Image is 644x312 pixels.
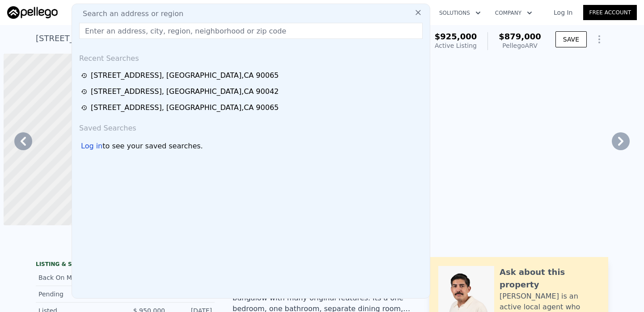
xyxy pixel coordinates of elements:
div: Back On Market [38,273,118,282]
a: Log In [543,8,583,17]
button: Solutions [432,5,488,21]
div: Log in [81,141,102,152]
span: $925,000 [435,32,477,41]
div: [STREET_ADDRESS] , [GEOGRAPHIC_DATA] , CA 90065 [36,32,250,45]
div: [STREET_ADDRESS] , [GEOGRAPHIC_DATA] , CA 90042 [91,86,279,97]
span: to see your saved searches. [102,141,203,152]
a: [STREET_ADDRESS], [GEOGRAPHIC_DATA],CA 90042 [81,86,424,97]
button: Show Options [590,30,608,48]
span: Active Listing [435,42,477,49]
button: Company [488,5,539,21]
button: SAVE [555,31,587,47]
div: [STREET_ADDRESS] , [GEOGRAPHIC_DATA] , CA 90065 [91,70,279,81]
a: Free Account [583,5,637,20]
input: Enter an address, city, region, neighborhood or zip code [79,23,423,39]
div: Pellego ARV [499,41,541,50]
div: Pending [38,290,118,299]
a: [STREET_ADDRESS], [GEOGRAPHIC_DATA],CA 90065 [81,70,424,81]
a: [STREET_ADDRESS], [GEOGRAPHIC_DATA],CA 90065 [81,102,424,113]
div: [STREET_ADDRESS] , [GEOGRAPHIC_DATA] , CA 90065 [91,102,279,113]
div: Saved Searches [76,116,426,137]
div: LISTING & SALE HISTORY [36,261,215,270]
div: Ask about this property [500,266,599,291]
div: Recent Searches [76,46,426,67]
span: $879,000 [499,32,541,41]
img: Pellego [7,6,58,19]
span: Search an address or region [76,8,183,19]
